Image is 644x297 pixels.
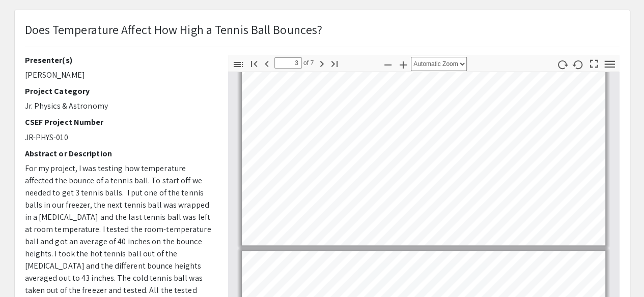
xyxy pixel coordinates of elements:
button: Next Page [313,56,330,71]
p: JR-PHYS-010 [25,131,213,144]
h2: Presenter(s) [25,55,213,65]
button: Go to Last Page [326,56,343,71]
span: of 7 [302,57,314,69]
button: Rotate Clockwise [553,57,571,72]
select: Zoom [411,57,467,71]
h2: CSEF Project Number [25,117,213,127]
button: Switch to Presentation Mode [585,55,602,70]
button: Rotate Anti-Clockwise [569,57,586,72]
p: [PERSON_NAME] [25,69,213,81]
p: Jr. Physics & Astronomy [25,100,213,112]
button: Go to First Page [245,56,263,71]
button: Tools [601,57,618,72]
button: Toggle Sidebar [230,57,247,72]
button: Zoom In [395,57,412,72]
button: Zoom Out [379,57,397,72]
button: Previous Page [258,56,275,71]
h2: Abstract or Description [25,149,213,158]
div: Page 3 [237,37,610,250]
h2: Project Category [25,86,213,96]
input: Page [274,57,302,69]
p: Does Temperature Affect How High a Tennis Ball Bounces? [25,20,323,39]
